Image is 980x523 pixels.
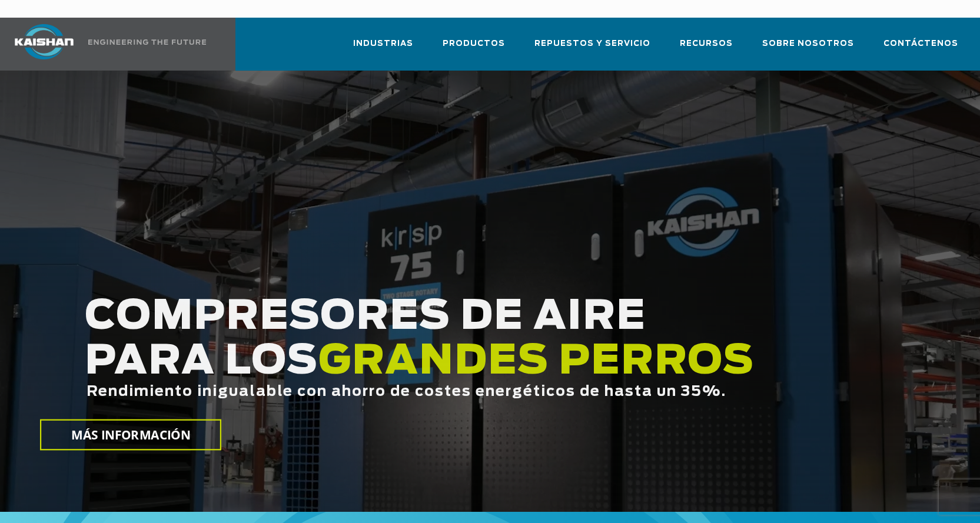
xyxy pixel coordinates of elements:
font: Repuestos y servicio [534,40,650,48]
a: Repuestos y servicio [534,28,650,68]
font: GRANDES PERROS [280,342,716,382]
a: Productos [443,28,505,68]
font: Recursos [680,40,733,48]
a: Industrias [353,28,413,68]
font: COMPRESORES DE AIRE [46,297,608,337]
font: MÁS INFORMACIÓN [71,427,190,444]
a: Recursos [680,28,733,68]
a: Sobre nosotros [762,28,854,68]
a: Contáctenos [883,28,958,68]
font: PARA LOS [46,342,280,382]
img: Ingeniería del futuro [88,39,206,45]
a: MÁS INFORMACIÓN [40,419,222,451]
font: Industrias [353,40,413,48]
font: Rendimiento inigualable con ahorro de costes energéticos de hasta un 35%. [48,385,688,399]
font: Contáctenos [883,40,958,48]
font: Sobre nosotros [762,40,854,48]
font: Productos [443,40,505,48]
